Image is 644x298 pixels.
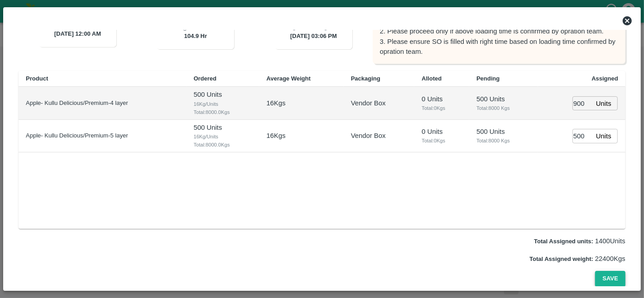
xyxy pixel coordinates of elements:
[476,137,531,145] span: Total: 8000 Kgs
[572,96,592,110] input: 0
[534,236,625,246] p: 1400 Units
[26,75,48,82] b: Product
[19,120,186,152] td: Apple- Kullu Delicious/Premium-5 layer
[591,75,618,82] b: Assigned
[351,131,386,141] p: Vendor Box
[596,131,611,141] p: Units
[266,98,285,108] p: 16 Kgs
[380,26,618,36] p: 2. Please proceed only if above loading time is confirmed by opration team.
[194,141,252,149] span: Total: 8000.0 Kgs
[351,98,386,108] p: Vendor Box
[194,75,217,82] b: Ordered
[422,94,462,104] p: 0 Units
[194,100,252,108] span: 16 Kg/Units
[275,13,352,49] div: [DATE] 03:06 PM
[476,94,531,104] p: 500 Units
[534,238,593,245] label: Total Assigned units:
[194,132,252,141] span: 16 Kg/Units
[380,37,618,57] p: 3. Please ensure SO is filled with right time based on loading time confirmed by opration team.
[595,271,625,287] button: Save
[529,254,625,264] p: 22400 Kgs
[194,123,252,132] p: 500 Units
[266,75,311,82] b: Average Weight
[476,75,500,82] b: Pending
[476,104,531,112] span: Total: 8000 Kgs
[157,13,234,49] div: 104.9 Hr
[19,87,186,119] td: Apple- Kullu Delicious/Premium-4 layer
[266,131,285,141] p: 16 Kgs
[422,137,462,145] span: Total: 0 Kgs
[529,255,593,262] label: Total Assigned weight:
[422,104,462,112] span: Total: 0 Kgs
[351,75,380,82] b: Packaging
[422,127,462,137] p: 0 Units
[422,75,442,82] b: Alloted
[572,129,592,143] input: 0
[194,90,252,99] p: 500 Units
[596,99,611,109] p: Units
[476,127,531,137] p: 500 Units
[194,108,252,116] span: Total: 8000.0 Kgs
